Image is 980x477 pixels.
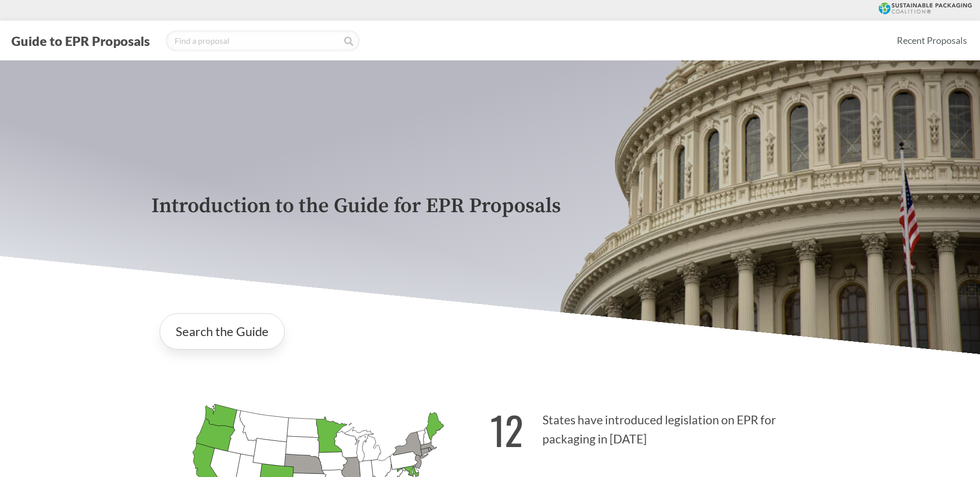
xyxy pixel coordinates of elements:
[166,30,360,51] input: Find a proposal
[151,195,829,218] p: Introduction to the Guide for EPR Proposals
[490,401,523,458] strong: 12
[490,395,829,458] p: States have introduced legislation on EPR for packaging in [DATE]
[892,29,972,52] a: Recent Proposals
[8,33,153,49] button: Guide to EPR Proposals
[160,313,285,349] a: Search the Guide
